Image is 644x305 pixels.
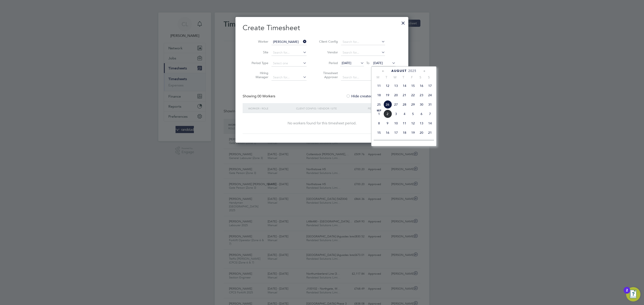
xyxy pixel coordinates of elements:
span: T [399,75,408,79]
span: 15 [409,81,417,90]
span: 8 [375,119,383,127]
span: 2025 [408,69,416,73]
span: M [374,75,382,79]
span: [DATE] [342,61,351,65]
span: 16 [383,128,392,137]
div: Showing [243,94,276,99]
span: 4 [400,110,409,118]
span: 18 [375,91,383,99]
span: August [391,69,407,73]
span: 20 [392,91,400,99]
label: Site [248,50,268,54]
span: 24 [426,91,434,99]
span: 21 [400,91,409,99]
span: 11 [375,81,383,90]
span: 28 [400,100,409,109]
label: Timesheet Approver [318,71,338,79]
span: 12 [409,119,417,127]
input: Select one [271,60,307,67]
label: Client Config [318,40,338,44]
button: Open Resource Center, 2 new notifications [626,287,640,301]
span: 13 [392,81,400,90]
span: 10 [392,119,400,127]
span: 27 [417,138,426,146]
span: 25 [375,100,383,109]
label: Vendor [318,50,338,54]
span: 26 [383,100,392,109]
span: 19 [383,91,392,99]
span: 21 [426,128,434,137]
div: Period [367,103,397,113]
input: Search for... [271,39,307,45]
label: Period Type [248,61,268,65]
span: 9 [383,119,392,127]
span: 11 [400,119,409,127]
div: Worker / Role [247,103,295,113]
span: 23 [383,138,392,146]
span: 29 [409,100,417,109]
span: 30 [417,100,426,109]
span: 5 [409,110,417,118]
div: No workers found for this timesheet period. [247,121,397,126]
span: 18 [400,128,409,137]
label: Hiring Manager [248,71,268,79]
span: 17 [426,81,434,90]
span: 26 [409,138,417,146]
span: 12 [383,81,392,90]
label: Worker [248,40,268,44]
h2: Create Timesheet [243,23,401,33]
span: 22 [409,91,417,99]
div: 2 [626,290,628,296]
span: S [425,75,433,79]
span: 15 [375,128,383,137]
span: 14 [426,119,434,127]
span: S [416,75,425,79]
span: 6 [417,110,426,118]
span: F [408,75,416,79]
span: 00 Workers [257,94,275,98]
span: 31 [426,100,434,109]
span: 23 [417,91,426,99]
span: 3 [392,110,400,118]
input: Search for... [271,50,307,56]
span: 24 [392,138,400,146]
span: T [382,75,391,79]
span: 7 [426,110,434,118]
span: 13 [417,119,426,127]
input: Search for... [271,74,307,81]
span: 16 [417,81,426,90]
input: Search for... [341,50,385,56]
span: W [391,75,399,79]
div: Client Config / Vendor / Site [295,103,367,113]
span: 17 [392,128,400,137]
span: 20 [417,128,426,137]
span: 27 [392,100,400,109]
span: To [365,60,371,66]
span: 25 [400,138,409,146]
span: [DATE] [373,61,383,65]
span: 14 [400,81,409,90]
label: Period [318,61,338,65]
span: 22 [375,138,383,146]
span: 1 [375,110,383,118]
span: 19 [409,128,417,137]
input: Search for... [341,74,385,81]
label: Hide created timesheets [346,94,391,98]
input: Search for... [341,39,385,45]
span: 28 [426,138,434,146]
span: 2 [383,110,392,118]
span: Sep [375,110,383,112]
